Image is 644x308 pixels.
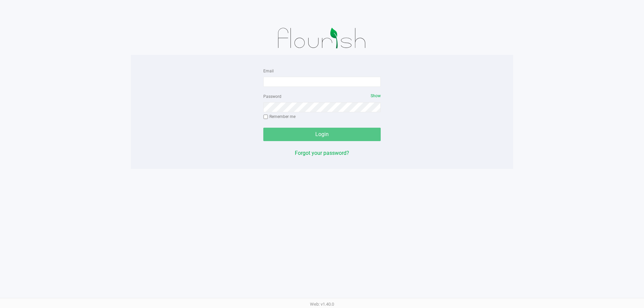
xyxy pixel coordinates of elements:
button: Forgot your password? [295,149,349,157]
input: Remember me [263,115,268,119]
span: Web: v1.40.0 [310,302,334,307]
label: Email [263,68,274,74]
label: Remember me [263,114,296,120]
span: Show [371,94,381,98]
label: Password [263,94,281,100]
